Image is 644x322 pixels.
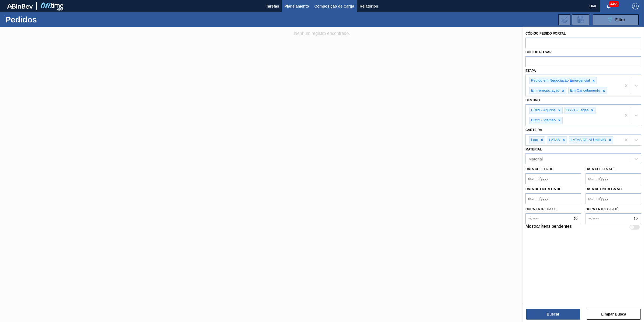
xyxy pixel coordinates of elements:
[525,147,542,151] label: Material
[586,193,641,204] input: dd/mm/yyyy
[525,50,552,54] label: Códido PO SAP
[609,1,619,7] span: 4456
[525,128,542,132] label: Carteira
[314,3,354,9] span: Composição de Carga
[525,98,540,102] label: Destino
[593,14,639,25] button: Filtro
[525,187,561,191] label: Data de Entrega de
[547,137,561,143] div: LATAS
[525,173,581,184] input: dd/mm/yyyy
[285,3,309,9] span: Planejamento
[525,69,536,73] label: Etapa
[7,4,33,9] img: TNhmsLtSVTkK8tSr43FrP2fwEKptu5GPRR3wAAAABJRU5ErkJggg==
[569,137,607,143] div: LATAS DE ALUMINIO
[586,187,623,191] label: Data de Entrega até
[529,87,560,94] div: Em renegociação
[529,117,556,124] div: BR22 - Viamão
[525,167,553,171] label: Data coleta de
[266,3,279,9] span: Tarefas
[558,14,570,25] div: Importar Negociações dos Pedidos
[565,107,590,114] div: BR21 - Lages
[586,205,641,213] label: Hora entrega até
[615,18,625,22] span: Filtro
[529,77,591,84] div: Pedido em Negociação Emergencial
[586,167,615,171] label: Data coleta até
[600,2,617,10] button: Notificações
[528,157,543,161] div: Material
[525,205,581,213] label: Hora entrega de
[586,173,641,184] input: dd/mm/yyyy
[569,87,601,94] div: Em Cancelamento
[572,14,589,25] div: Solicitação de Revisão de Pedidos
[360,3,378,9] span: Relatórios
[525,224,572,230] label: Mostrar itens pendentes
[529,137,539,143] div: Lata
[529,107,556,114] div: BR09 - Agudos
[632,3,639,9] img: Logout
[525,193,581,204] input: dd/mm/yyyy
[525,32,566,35] label: Código Pedido Portal
[5,16,89,23] h1: Pedidos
